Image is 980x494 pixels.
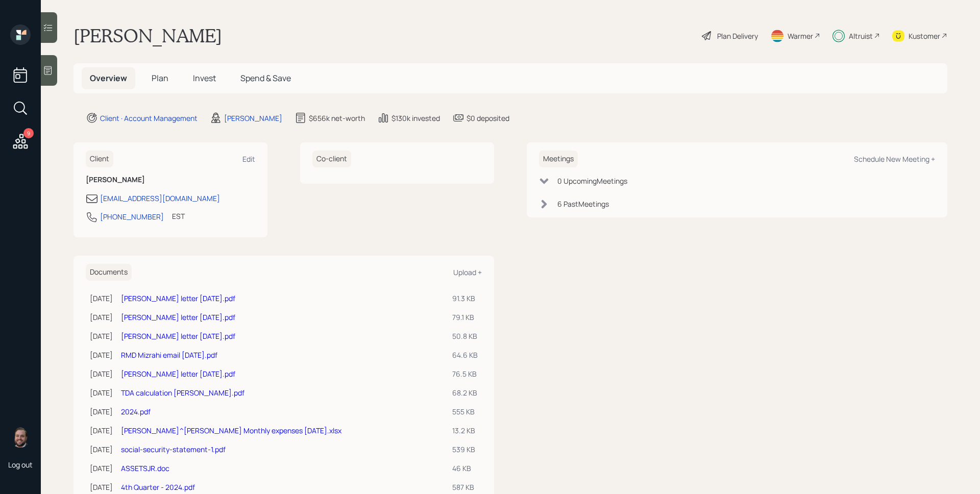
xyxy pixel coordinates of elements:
[909,31,940,41] div: Kustomer
[452,350,478,360] div: 64.6 KB
[849,31,873,41] div: Altruist
[242,154,255,164] div: Edit
[557,176,627,186] div: 0 Upcoming Meeting s
[121,482,195,492] a: 4th Quarter - 2024.pdf
[90,482,113,492] div: [DATE]
[86,151,113,167] h6: Client
[90,293,113,304] div: [DATE]
[452,387,478,398] div: 68.2 KB
[90,406,113,417] div: [DATE]
[90,312,113,323] div: [DATE]
[86,264,132,281] h6: Documents
[90,425,113,436] div: [DATE]
[73,24,222,47] h1: [PERSON_NAME]
[452,425,478,436] div: 13.2 KB
[452,368,478,379] div: 76.5 KB
[121,426,341,435] a: [PERSON_NAME]^[PERSON_NAME] Monthly expenses [DATE].xlsx
[452,293,478,304] div: 91.3 KB
[452,444,478,455] div: 539 KB
[121,312,235,322] a: [PERSON_NAME] letter [DATE].pdf
[121,293,235,303] a: [PERSON_NAME] letter [DATE].pdf
[539,151,578,167] h6: Meetings
[121,463,169,473] a: ASSETSJR.doc
[172,211,185,221] div: EST
[121,444,226,454] a: social-security-statement-1.pdf
[152,72,168,84] span: Plan
[224,113,282,123] div: [PERSON_NAME]
[100,193,220,204] div: [EMAIL_ADDRESS][DOMAIN_NAME]
[452,331,478,341] div: 50.8 KB
[391,113,440,123] div: $130k invested
[90,72,127,84] span: Overview
[240,72,291,84] span: Spend & Save
[788,31,813,41] div: Warmer
[90,350,113,360] div: [DATE]
[121,350,217,360] a: RMD Mizrahi email [DATE].pdf
[90,331,113,341] div: [DATE]
[452,406,478,417] div: 555 KB
[90,444,113,455] div: [DATE]
[121,331,235,341] a: [PERSON_NAME] letter [DATE].pdf
[121,369,235,379] a: [PERSON_NAME] letter [DATE].pdf
[467,113,509,123] div: $0 deposited
[309,113,365,123] div: $656k net-worth
[193,72,216,84] span: Invest
[121,407,151,416] a: 2024.pdf
[557,199,609,209] div: 6 Past Meeting s
[312,151,351,167] h6: Co-client
[717,31,758,41] div: Plan Delivery
[90,368,113,379] div: [DATE]
[86,176,255,184] h6: [PERSON_NAME]
[100,113,198,123] div: Client · Account Management
[100,211,164,222] div: [PHONE_NUMBER]
[453,267,482,277] div: Upload +
[452,463,478,474] div: 46 KB
[8,460,33,470] div: Log out
[10,427,31,448] img: james-distasi-headshot.png
[452,312,478,323] div: 79.1 KB
[452,482,478,492] div: 587 KB
[90,387,113,398] div: [DATE]
[854,154,935,164] div: Schedule New Meeting +
[90,463,113,474] div: [DATE]
[23,128,34,138] div: 9
[121,388,244,398] a: TDA calculation [PERSON_NAME].pdf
